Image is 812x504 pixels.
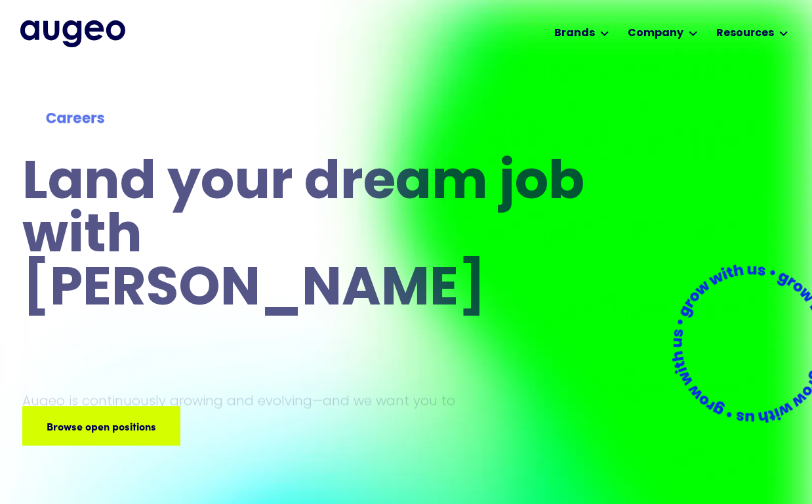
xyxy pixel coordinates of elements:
div: Resources [716,26,774,41]
div: Company [628,26,683,41]
a: home [20,20,125,47]
a: Browse open positions [22,406,180,446]
div: Brands [554,26,595,41]
h1: Land your dream job﻿ with [PERSON_NAME] [22,158,589,318]
img: Augeo's full logo in midnight blue. [20,20,125,47]
strong: Careers [46,112,105,127]
p: Augeo is continuously growing and evolving—and we want you to grow with us. [22,391,474,428]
